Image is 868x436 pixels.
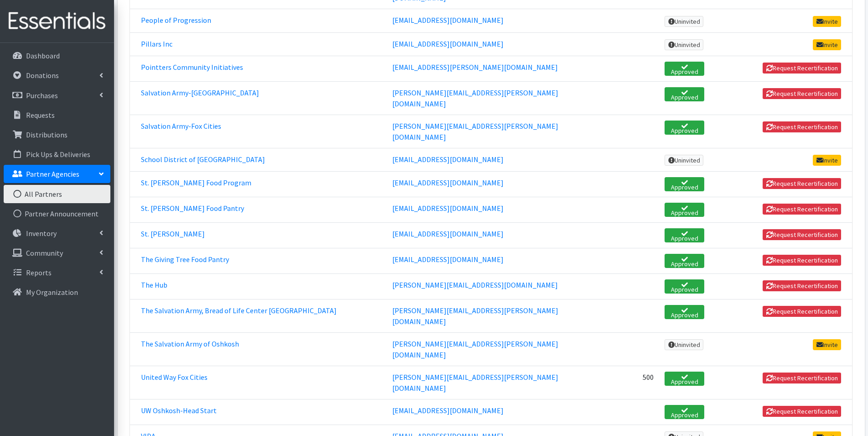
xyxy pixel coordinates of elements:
[4,6,110,37] img: HumanEssentials
[392,39,504,48] a: [EMAIL_ADDRESS][DOMAIN_NAME]
[763,406,841,417] button: Request Recertification
[665,203,704,217] span: Approved
[26,71,59,80] p: Donations
[141,178,251,187] a: St. [PERSON_NAME] Food Program
[4,145,110,163] a: Pick Ups & Deliveries
[141,204,244,213] a: St. [PERSON_NAME] Food Pantry
[392,373,558,393] a: [PERSON_NAME][EMAIL_ADDRESS][PERSON_NAME][DOMAIN_NAME]
[4,47,110,65] a: Dashboard
[4,185,110,203] a: All Partners
[392,16,504,25] a: [EMAIL_ADDRESS][DOMAIN_NAME]
[141,373,208,382] a: United Way Fox Cities
[141,280,167,289] a: The Hub
[763,255,841,266] button: Request Recertification
[665,305,704,319] span: Approved
[4,66,110,84] a: Donations
[813,339,841,350] a: Invite
[26,268,52,277] p: Reports
[763,178,841,189] button: Request Recertification
[665,87,704,101] span: Approved
[141,16,211,25] a: People of Progression
[392,339,558,359] a: [PERSON_NAME][EMAIL_ADDRESS][PERSON_NAME][DOMAIN_NAME]
[763,280,841,291] button: Request Recertification
[26,169,79,179] p: Partner Agencies
[26,91,58,100] p: Purchases
[392,178,504,187] a: [EMAIL_ADDRESS][DOMAIN_NAME]
[4,283,110,301] a: My Organization
[392,229,504,238] a: [EMAIL_ADDRESS][DOMAIN_NAME]
[26,150,90,159] p: Pick Ups & Deliveries
[26,110,55,120] p: Requests
[813,16,841,27] a: Invite
[141,63,243,72] a: Pointters Community Initiatives
[665,339,703,350] span: Uninvited
[813,155,841,166] a: Invite
[4,165,110,183] a: Partner Agencies
[4,244,110,262] a: Community
[26,51,60,60] p: Dashboard
[392,121,558,142] a: [PERSON_NAME][EMAIL_ADDRESS][PERSON_NAME][DOMAIN_NAME]
[392,406,504,415] a: [EMAIL_ADDRESS][DOMAIN_NAME]
[4,126,110,144] a: Distributions
[763,373,841,383] button: Request Recertification
[4,106,110,124] a: Requests
[665,254,704,268] span: Approved
[141,155,265,164] a: School District of [GEOGRAPHIC_DATA]
[392,155,504,164] a: [EMAIL_ADDRESS][DOMAIN_NAME]
[665,372,704,386] span: Approved
[392,255,504,264] a: [EMAIL_ADDRESS][DOMAIN_NAME]
[763,306,841,317] button: Request Recertification
[813,39,841,50] a: Invite
[26,288,78,297] p: My Organization
[26,248,63,257] p: Community
[665,279,704,294] span: Approved
[665,39,703,50] span: Uninvited
[141,406,217,415] a: UW Oshkosh-Head Start
[4,205,110,223] a: Partner Announcement
[665,16,703,27] span: Uninvited
[763,121,841,132] button: Request Recertification
[141,39,172,48] a: Pillars Inc
[141,306,337,315] a: The Salvation Army, Bread of Life Center [GEOGRAPHIC_DATA]
[392,204,504,213] a: [EMAIL_ADDRESS][DOMAIN_NAME]
[763,63,841,74] button: Request Recertification
[665,62,704,76] span: Approved
[141,229,205,238] a: St. [PERSON_NAME]
[665,228,704,242] span: Approved
[141,339,239,348] a: The Salvation Army of Oshkosh
[763,204,841,215] button: Request Recertification
[26,130,68,139] p: Distributions
[665,155,703,166] span: Uninvited
[392,306,558,326] a: [PERSON_NAME][EMAIL_ADDRESS][PERSON_NAME][DOMAIN_NAME]
[665,405,704,419] span: Approved
[4,224,110,242] a: Inventory
[763,88,841,99] button: Request Recertification
[141,255,229,264] a: The Giving Tree Food Pantry
[665,121,704,135] span: Approved
[392,88,558,108] a: [PERSON_NAME][EMAIL_ADDRESS][PERSON_NAME][DOMAIN_NAME]
[26,229,57,238] p: Inventory
[627,366,659,399] td: 500
[141,121,221,131] a: Salvation Army-Fox Cities
[392,280,558,289] a: [PERSON_NAME][EMAIL_ADDRESS][DOMAIN_NAME]
[141,88,259,97] a: Salvation Army-[GEOGRAPHIC_DATA]
[4,86,110,105] a: Purchases
[763,229,841,240] button: Request Recertification
[392,63,558,72] a: [EMAIL_ADDRESS][PERSON_NAME][DOMAIN_NAME]
[4,263,110,282] a: Reports
[665,177,704,191] span: Approved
